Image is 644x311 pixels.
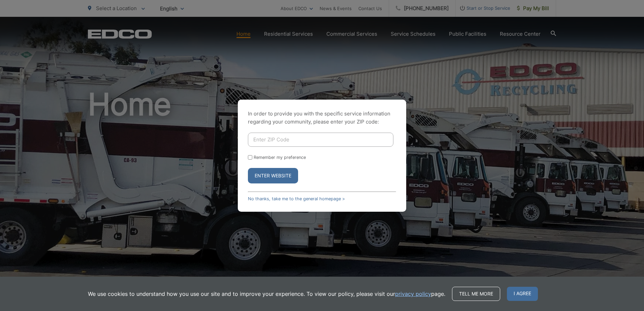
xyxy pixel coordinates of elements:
p: We use cookies to understand how you use our site and to improve your experience. To view our pol... [88,290,445,298]
a: Tell me more [452,287,500,301]
p: In order to provide you with the specific service information regarding your community, please en... [248,110,396,126]
input: Enter ZIP Code [248,133,393,147]
a: privacy policy [395,290,431,298]
a: No thanks, take me to the general homepage > [248,196,345,201]
button: Enter Website [248,168,298,183]
span: I agree [507,287,538,301]
label: Remember my preference [254,155,306,160]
